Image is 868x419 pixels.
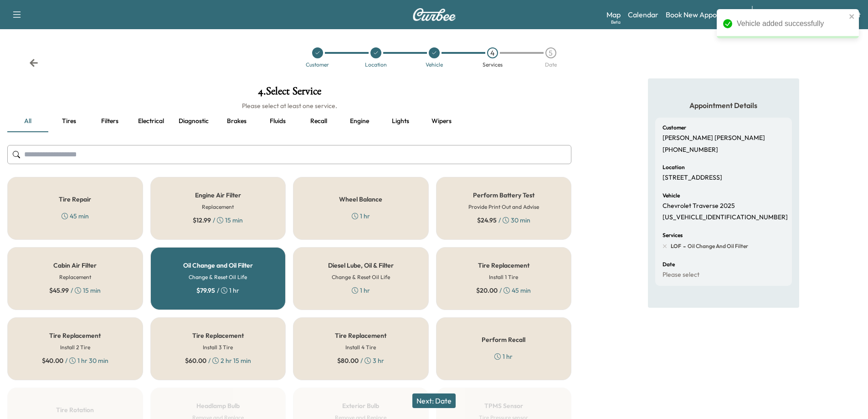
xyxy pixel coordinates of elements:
[53,262,97,269] h5: Cabin Air Filter
[339,196,382,202] h5: Wheel Balance
[663,262,675,267] h6: Date
[193,216,243,225] div: / 15 min
[196,286,239,295] div: / 1 hr
[332,273,390,281] h6: Change & Reset Oil Life
[663,202,735,210] p: Chevrolet Traverse 2025
[89,110,130,132] button: Filters
[352,212,370,221] div: 1 hr
[473,192,534,198] h5: Perform Battery Test
[335,332,386,339] h5: Tire Replacement
[7,110,48,132] button: all
[606,9,621,20] a: MapBeta
[216,110,257,132] button: Brakes
[628,9,658,20] a: Calendar
[663,125,686,130] h6: Customer
[7,86,571,101] h1: 4 . Select Service
[59,196,91,202] h5: Tire Repair
[202,203,234,211] h6: Replacement
[345,343,376,352] h6: Install 4 Tire
[663,146,718,154] p: [PHONE_NUMBER]
[663,165,685,170] h6: Location
[426,62,443,67] div: Vehicle
[298,110,339,132] button: Recall
[352,286,370,295] div: 1 hr
[489,273,518,281] h6: Install 1 Tire
[189,273,247,281] h6: Change & Reset Oil Life
[478,262,529,269] h5: Tire Replacement
[62,212,89,221] div: 45 min
[663,193,680,198] h6: Vehicle
[183,262,253,269] h5: Oil Change and Oil Filter
[666,9,743,20] a: Book New Appointment
[192,332,244,339] h5: Tire Replacement
[306,62,329,67] div: Customer
[193,216,211,225] span: $ 12.99
[681,242,686,251] span: -
[482,336,525,343] h5: Perform Recall
[483,62,503,67] div: Services
[365,62,387,67] div: Location
[611,19,621,26] div: Beta
[412,8,456,21] img: Curbee Logo
[380,110,421,132] button: Lights
[737,18,846,29] div: Vehicle added successfully
[185,356,251,365] div: / 2 hr 15 min
[686,243,748,250] span: Oil Change and Oil Filter
[171,110,216,132] button: Diagnostic
[468,203,539,211] h6: Provide Print Out and Advise
[203,343,233,352] h6: Install 3 Tire
[494,352,513,361] div: 1 hr
[48,110,89,132] button: Tires
[185,356,206,365] span: $ 60.00
[49,286,101,295] div: / 15 min
[421,110,462,132] button: Wipers
[663,174,722,182] p: [STREET_ADDRESS]
[49,332,101,339] h5: Tire Replacement
[477,216,530,225] div: / 30 min
[60,343,90,352] h6: Install 2 Tire
[42,356,63,365] span: $ 40.00
[545,62,557,67] div: Date
[29,58,38,67] div: Back
[476,286,531,295] div: / 45 min
[663,233,683,238] h6: Services
[339,110,380,132] button: Engine
[7,110,571,132] div: basic tabs example
[195,192,241,198] h5: Engine Air Filter
[671,243,681,250] span: LOF
[42,356,108,365] div: / 1 hr 30 min
[849,13,855,20] button: close
[663,134,765,142] p: [PERSON_NAME] [PERSON_NAME]
[412,393,456,408] button: Next: Date
[49,286,69,295] span: $ 45.99
[477,216,497,225] span: $ 24.95
[7,101,571,110] h6: Please select at least one service.
[196,286,215,295] span: $ 79.95
[476,286,498,295] span: $ 20.00
[59,273,91,281] h6: Replacement
[663,213,788,222] p: [US_VEHICLE_IDENTIFICATION_NUMBER]
[130,110,171,132] button: Electrical
[337,356,359,365] span: $ 80.00
[257,110,298,132] button: Fluids
[545,47,556,58] div: 5
[655,100,792,110] h5: Appointment Details
[328,262,394,269] h5: Diesel Lube, Oil & Filter
[337,356,384,365] div: / 3 hr
[663,271,699,279] p: Please select
[487,47,498,58] div: 4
